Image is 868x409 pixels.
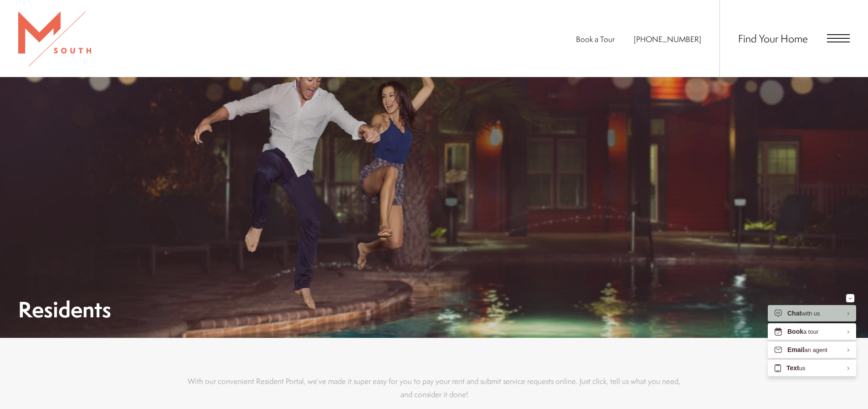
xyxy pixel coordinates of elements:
[738,31,808,46] a: Find Your Home
[827,34,850,42] button: Open Menu
[18,299,111,320] h1: Residents
[634,34,701,44] a: Call Us at 813-570-8014
[634,34,701,44] span: [PHONE_NUMBER]
[18,11,91,66] img: MSouth
[184,374,685,401] p: With our convenient Resident Portal, we’ve made it super easy for you to pay your rent and submit...
[576,34,615,44] a: Book a Tour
